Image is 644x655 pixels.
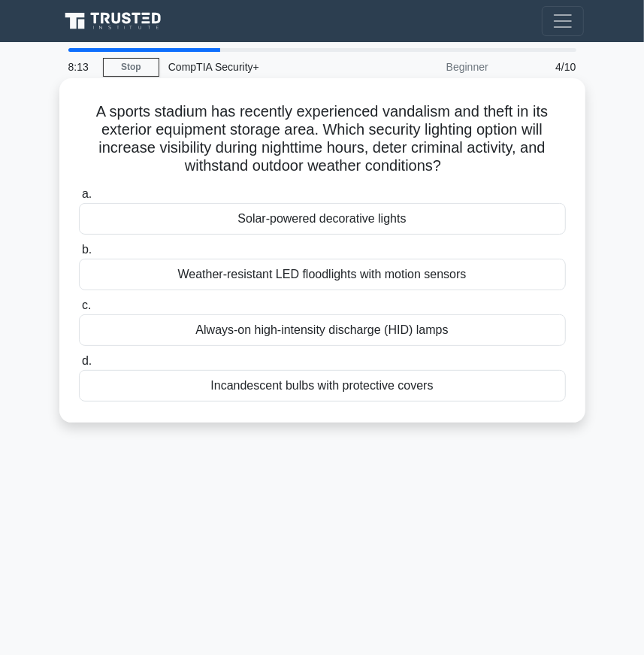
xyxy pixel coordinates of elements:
div: Incandescent bulbs with protective covers [79,370,566,402]
div: 8:13 [59,52,103,82]
div: Beginner [366,52,497,82]
div: 4/10 [497,52,585,82]
div: Solar-powered decorative lights [79,203,566,235]
span: b. [82,243,92,256]
button: Toggle navigation [542,6,584,36]
div: CompTIA Security+ [159,52,366,82]
span: c. [82,299,91,311]
span: a. [82,187,92,200]
div: Weather-resistant LED floodlights with motion sensors [79,259,566,290]
a: Stop [103,58,159,77]
h5: A sports stadium has recently experienced vandalism and theft in its exterior equipment storage a... [77,102,567,176]
span: d. [82,354,92,367]
div: Always-on high-intensity discharge (HID) lamps [79,314,566,346]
